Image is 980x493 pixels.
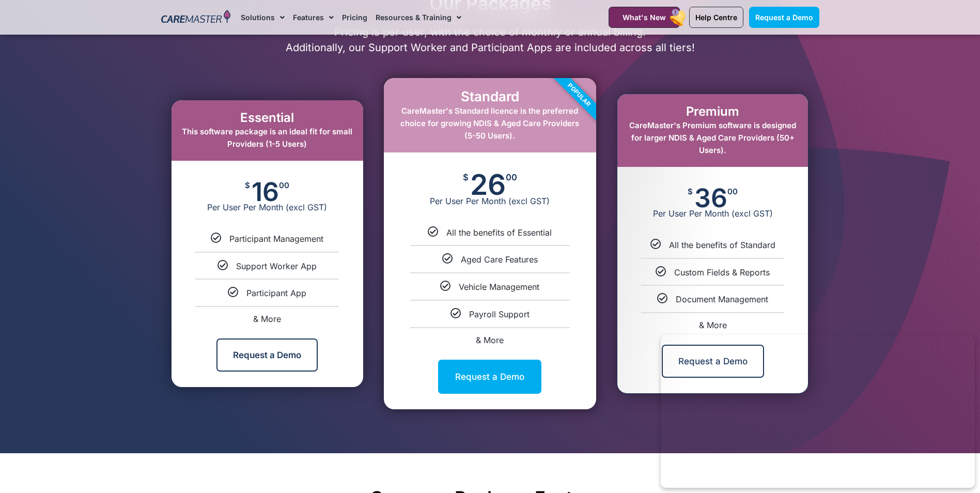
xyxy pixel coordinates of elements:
span: CareMaster's Premium software is designed for larger NDIS & Aged Care Providers (50+ Users). [629,120,796,155]
span: Request a Demo [755,13,813,22]
iframe: Popup CTA [661,335,975,488]
span: 00 [279,181,289,189]
span: & More [699,320,727,330]
h2: Premium [628,104,798,119]
span: All the benefits of Standard [669,240,775,250]
span: Per User Per Month (excl GST) [384,196,596,206]
span: Per User Per Month (excl GST) [617,208,808,219]
span: This software package is an ideal fit for small Providers (1-5 Users) [182,127,352,149]
div: Popular [520,36,638,154]
span: & More [476,335,504,345]
a: Help Centre [689,7,743,28]
span: Participant Management [229,234,323,244]
h2: Standard [394,88,586,104]
img: CareMaster Logo [161,10,231,25]
span: Custom Fields & Reports [674,267,770,278]
span: 00 [506,173,517,182]
span: $ [245,181,250,189]
span: Help Centre [695,13,737,22]
span: 26 [470,173,506,196]
span: What's New [623,13,666,22]
span: Aged Care Features [461,254,538,265]
span: Document Management [676,294,768,304]
span: & More [253,314,281,324]
a: Request a Demo [438,360,541,394]
span: Per User Per Month (excl GST) [172,202,363,212]
span: All the benefits of Essential [446,227,552,238]
span: 36 [694,188,727,208]
h2: Essential [182,111,353,126]
span: Participant App [246,288,306,298]
a: Request a Demo [216,338,318,372]
span: $ [463,173,469,182]
span: Payroll Support [469,309,530,319]
span: CareMaster's Standard licence is the preferred choice for growing NDIS & Aged Care Providers (5-5... [400,106,579,141]
span: $ [688,188,693,195]
span: Support Worker App [236,261,317,271]
a: What's New [609,7,680,28]
span: 16 [252,181,279,202]
span: Vehicle Management [459,282,539,292]
a: Request a Demo [749,7,819,28]
p: Pricing is per user, with the choice of monthly or annual billing. Additionally, our Support Work... [156,24,825,55]
span: 00 [727,188,738,195]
